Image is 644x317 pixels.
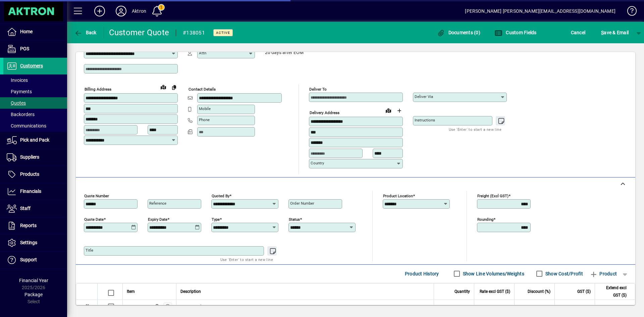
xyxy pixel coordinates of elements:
span: Package [24,292,43,297]
span: Staff [20,206,31,211]
a: View on map [383,105,394,116]
span: 20 days after EOM [265,50,304,55]
mat-label: Deliver via [415,94,433,99]
a: Home [3,23,67,40]
button: Product History [402,268,442,280]
span: Invoices [7,77,28,83]
span: Axsyn Delta 600 Grease 450g Cart [180,303,254,310]
mat-label: Mobile [199,106,211,111]
span: Communications [7,123,46,128]
button: Documents (0) [435,27,482,39]
span: Reports [20,223,37,228]
span: Support [20,257,37,262]
mat-label: Country [311,161,324,165]
span: Suppliers [20,154,39,160]
td: 43.12 [554,300,595,313]
span: Pick and Pack [20,137,49,143]
button: Copy to Delivery address [169,82,179,93]
span: Home [20,29,33,34]
span: Quantity [454,288,470,295]
a: Support [3,252,67,268]
span: Backorders [7,112,35,117]
span: S [601,30,604,35]
span: Extend excl GST ($) [599,284,627,299]
span: Product History [405,268,439,279]
mat-label: Title [86,248,93,253]
span: Central [153,303,160,310]
button: Profile [110,5,132,17]
a: Quotes [3,97,67,109]
a: Products [3,166,67,183]
a: POS [3,41,67,57]
div: Customer Quote [109,27,169,38]
button: Custom Fields [493,27,538,39]
span: Custom Fields [494,30,537,35]
mat-label: Expiry date [148,217,167,221]
a: Suppliers [3,149,67,166]
span: Customers [20,63,43,68]
mat-label: Attn [199,51,206,55]
mat-label: Phone [199,117,210,122]
a: View on map [158,82,169,92]
span: Discount (%) [528,288,550,295]
span: Description [180,288,201,295]
button: Cancel [569,27,587,39]
span: Financials [20,189,41,194]
td: 10.0000 [514,300,554,313]
a: Invoices [3,74,67,86]
td: 287.46 [595,300,635,313]
div: [PERSON_NAME] [PERSON_NAME][EMAIL_ADDRESS][DOMAIN_NAME] [465,6,615,16]
span: Quotes [7,100,26,106]
mat-label: Status [289,217,300,221]
a: Settings [3,234,67,251]
mat-label: Reference [149,201,166,206]
div: Aktron [132,6,146,16]
span: Cancel [571,27,586,38]
a: Backorders [3,109,67,120]
a: Financials [3,183,67,200]
button: Product [586,268,620,280]
mat-hint: Use 'Enter' to start a new line [449,125,501,133]
div: 15.9700 [478,303,510,310]
mat-hint: Use 'Enter' to start a new line [220,256,273,263]
mat-label: Deliver To [309,87,327,92]
span: POS [20,46,29,51]
mat-label: Order number [290,201,314,206]
span: Documents (0) [437,30,480,35]
span: Item [127,288,135,295]
label: Show Cost/Profit [544,270,583,277]
mat-label: Type [212,217,220,221]
a: Pick and Pack [3,132,67,149]
app-page-header-button: Back [67,27,104,39]
mat-label: Instructions [415,118,435,122]
button: Back [72,27,98,39]
span: GST ($) [577,288,591,295]
mat-label: Freight (excl GST) [477,193,508,198]
span: Rate excl GST ($) [480,288,510,295]
div: 1TDS450 [127,303,147,310]
a: Communications [3,120,67,131]
div: #138051 [183,28,205,38]
a: Knowledge Base [622,1,636,23]
span: Back [74,30,97,35]
label: Show Line Volumes/Weights [462,270,524,277]
mat-label: Quote date [84,217,104,221]
span: Settings [20,240,37,245]
span: Products [20,171,39,177]
span: ave & Email [601,27,629,38]
mat-label: Quote number [84,193,109,198]
mat-label: Quoted by [212,193,229,198]
a: Staff [3,200,67,217]
a: Payments [3,86,67,97]
span: 20.0000 [452,303,470,310]
span: Active [216,31,230,35]
span: Financial Year [19,278,48,283]
button: Save & Email [598,27,632,39]
button: Add [89,5,110,17]
a: Reports [3,217,67,234]
mat-label: Product location [383,193,413,198]
mat-label: Rounding [477,217,493,221]
span: Payments [7,89,32,94]
span: Product [590,268,617,279]
button: Choose address [394,105,405,116]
